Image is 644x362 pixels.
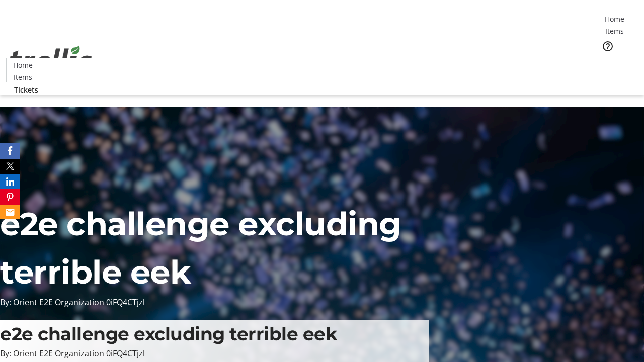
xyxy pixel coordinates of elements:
a: Tickets [598,58,638,69]
span: Items [14,72,32,82]
button: Help [598,36,618,56]
a: Items [7,72,39,82]
a: Tickets [6,84,46,95]
span: Home [605,14,624,24]
span: Tickets [14,84,38,95]
img: Orient E2E Organization 0iFQ4CTjzl's Logo [6,35,96,85]
a: Home [598,14,630,24]
span: Items [605,26,624,36]
span: Home [13,60,33,70]
a: Items [598,26,630,36]
a: Home [7,60,39,70]
span: Tickets [606,58,630,69]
